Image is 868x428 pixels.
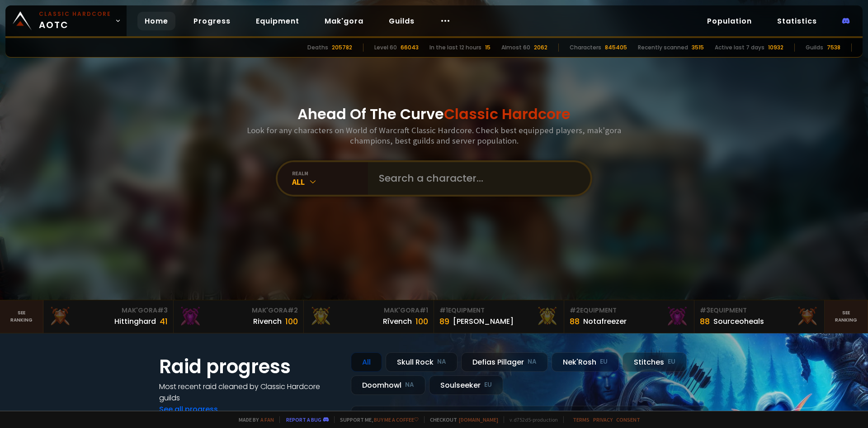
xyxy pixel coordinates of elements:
div: All [292,177,368,187]
div: Doomhowl [351,375,425,395]
div: Rivench [253,316,282,327]
a: Seeranking [825,300,868,333]
div: All [351,352,382,372]
div: Equipment [570,306,689,315]
h3: Look for any characters on World of Warcraft Classic Hardcore. Check best equipped players, mak'g... [243,125,625,146]
small: NA [405,380,414,390]
div: Soulseeker [429,375,503,395]
div: [PERSON_NAME] [453,316,514,327]
div: Active last 7 days [715,43,764,52]
div: Mak'Gora [179,306,298,315]
a: Report a bug [286,416,321,423]
small: EU [484,380,492,390]
a: Mak'Gora#2Rivench100 [174,300,304,333]
a: a fan [260,416,274,423]
a: Progress [186,12,238,30]
div: 88 [700,315,710,327]
div: Characters [570,43,601,52]
a: Home [137,12,175,30]
div: 88 [570,315,580,327]
span: # 1 [439,306,448,315]
div: 10932 [768,43,783,52]
a: Population [700,12,759,30]
span: v. d752d5 - production [504,416,558,423]
a: Mak'Gora#3Hittinghard41 [43,300,174,333]
small: Classic Hardcore [39,10,111,18]
a: [DOMAIN_NAME] [459,416,498,423]
small: EU [600,357,608,366]
div: Almost 60 [501,43,530,52]
div: Equipment [439,306,558,315]
span: Made by [233,416,274,423]
div: 100 [285,315,298,327]
div: Guilds [806,43,823,52]
div: Recently scanned [638,43,688,52]
div: Nek'Rosh [552,352,619,372]
h1: Raid progress [159,352,340,381]
a: See all progress [159,404,218,414]
div: 89 [439,315,449,327]
span: AOTC [39,10,111,32]
div: Rîvench [383,316,412,327]
a: Mak'Gora#1Rîvench100 [304,300,434,333]
div: Mak'Gora [49,306,168,315]
small: EU [668,357,675,366]
div: Defias Pillager [461,352,548,372]
span: # 3 [157,306,168,315]
div: 205782 [332,43,352,52]
a: Privacy [593,416,613,423]
div: Deaths [307,43,328,52]
small: NA [437,357,446,366]
input: Search a character... [373,162,580,195]
div: 100 [415,315,428,327]
a: Classic HardcoreAOTC [5,5,127,36]
a: Buy me a coffee [374,416,419,423]
div: 2062 [534,43,547,52]
div: Stitches [623,352,687,372]
div: Notafreezer [583,316,627,327]
a: #1Equipment89[PERSON_NAME] [434,300,564,333]
span: Support me, [334,416,419,423]
span: # 2 [570,306,580,315]
div: Mak'Gora [309,306,428,315]
div: Skull Rock [386,352,458,372]
span: Classic Hardcore [444,104,571,124]
div: 7538 [827,43,840,52]
a: Statistics [770,12,824,30]
a: Equipment [249,12,307,30]
div: Equipment [700,306,819,315]
div: 3515 [692,43,704,52]
div: 41 [160,315,168,327]
a: Consent [616,416,640,423]
a: #3Equipment88Sourceoheals [694,300,825,333]
span: # 3 [700,306,710,315]
div: Sourceoheals [713,316,764,327]
span: # 2 [288,306,298,315]
div: Hittinghard [114,316,156,327]
div: 15 [485,43,491,52]
span: Checkout [424,416,498,423]
div: In the last 12 hours [429,43,481,52]
a: #2Equipment88Notafreezer [564,300,694,333]
h4: Most recent raid cleaned by Classic Hardcore guilds [159,381,340,404]
div: realm [292,170,368,177]
small: NA [528,357,537,366]
div: Level 60 [374,43,397,52]
div: 66043 [401,43,419,52]
a: Guilds [382,12,422,30]
h1: Ahead Of The Curve [297,103,571,125]
span: # 1 [420,306,428,315]
a: Mak'gora [317,12,371,30]
a: Terms [573,416,590,423]
div: 845405 [605,43,627,52]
